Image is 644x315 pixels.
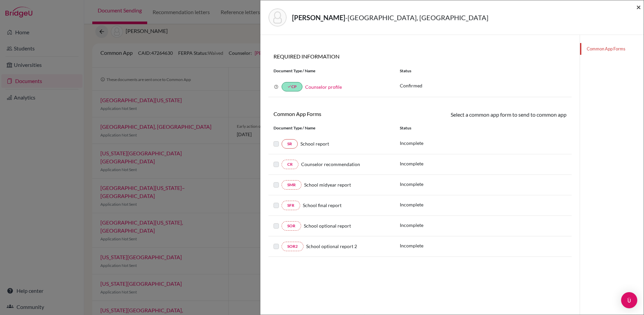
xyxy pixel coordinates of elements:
[400,201,423,208] p: Incomplete
[636,3,641,11] button: Close
[305,84,342,90] a: Counselor profile
[395,68,572,74] div: Status
[282,139,298,149] a: SR
[400,242,423,249] p: Incomplete
[301,161,360,167] span: Counselor recommendation
[636,2,641,12] span: ×
[268,53,572,60] h6: REQUIRED INFORMATION
[303,202,342,208] span: School final report
[420,111,572,120] div: Select a common app form to send to common app
[580,43,644,55] a: Common App Forms
[300,141,329,147] span: School report
[282,221,301,231] a: SOR
[282,201,300,210] a: SFR
[621,292,637,308] div: Open Intercom Messenger
[304,182,351,188] span: School midyear report
[400,181,423,188] p: Incomplete
[345,13,488,22] span: - [GEOGRAPHIC_DATA], [GEOGRAPHIC_DATA]
[306,243,357,249] span: School optional report 2
[400,140,423,147] p: Incomplete
[400,82,567,89] p: Confirmed
[287,84,291,88] i: done
[400,222,423,229] p: Incomplete
[292,13,345,22] strong: [PERSON_NAME]
[268,68,395,74] div: Document Type / Name
[273,111,415,117] h6: Common App Forms
[400,160,423,167] p: Incomplete
[282,180,301,190] a: SMR
[395,125,572,131] div: Status
[282,242,303,251] a: SOR2
[282,160,298,169] a: CR
[304,223,351,229] span: School optional report
[268,125,395,131] div: Document Type / Name
[282,82,302,91] a: doneCP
